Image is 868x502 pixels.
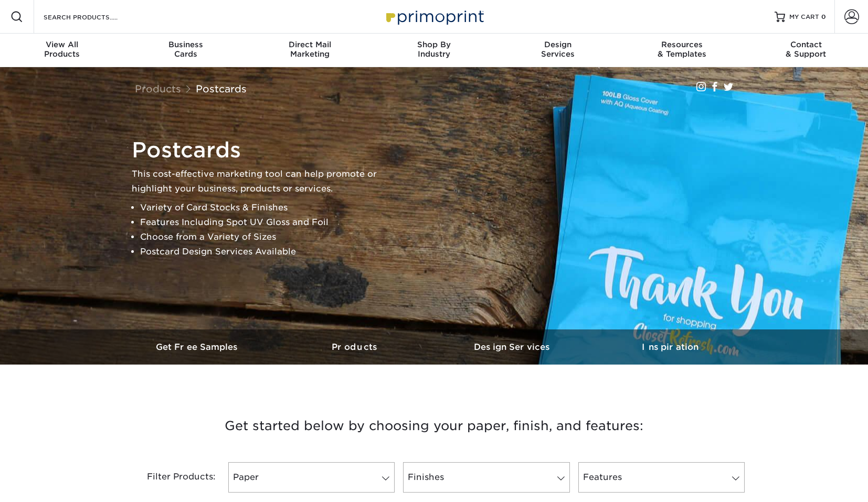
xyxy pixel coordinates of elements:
[119,342,277,352] h3: Get Free Samples
[228,462,395,493] a: Paper
[140,230,394,244] li: Choose from a Variety of Sizes
[196,83,247,94] a: Postcards
[372,40,496,59] div: Industry
[127,402,741,450] h3: Get started below by choosing your paper, finish, and features:
[496,34,620,67] a: DesignServices
[43,10,145,23] input: SEARCH PRODUCTS.....
[620,40,744,59] div: & Templates
[403,462,569,493] a: Finishes
[248,40,372,49] span: Direct Mail
[140,200,394,215] li: Variety of Card Stocks & Finishes
[277,342,434,352] h3: Products
[372,34,496,67] a: Shop ByIndustry
[132,137,394,163] h1: Postcards
[135,83,181,94] a: Products
[140,215,394,230] li: Features Including Spot UV Gloss and Foil
[496,40,620,59] div: Services
[434,342,591,352] h3: Design Services
[578,462,745,493] a: Features
[789,13,819,22] span: MY CART
[591,329,749,365] a: Inspiration
[620,40,744,49] span: Resources
[434,329,591,365] a: Design Services
[140,244,394,259] li: Postcard Design Services Available
[132,167,394,196] p: This cost-effective marketing tool can help promote or highlight your business, products or servi...
[277,329,434,365] a: Products
[382,5,486,28] img: Primoprint
[124,40,248,49] span: Business
[119,329,277,365] a: Get Free Samples
[620,34,744,67] a: Resources& Templates
[248,40,372,59] div: Marketing
[119,462,224,493] div: Filter Products:
[124,34,248,67] a: BusinessCards
[821,13,826,20] span: 0
[591,342,749,352] h3: Inspiration
[744,40,868,49] span: Contact
[744,34,868,67] a: Contact& Support
[372,40,496,49] span: Shop By
[744,40,868,59] div: & Support
[248,34,372,67] a: Direct MailMarketing
[124,40,248,59] div: Cards
[496,40,620,49] span: Design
